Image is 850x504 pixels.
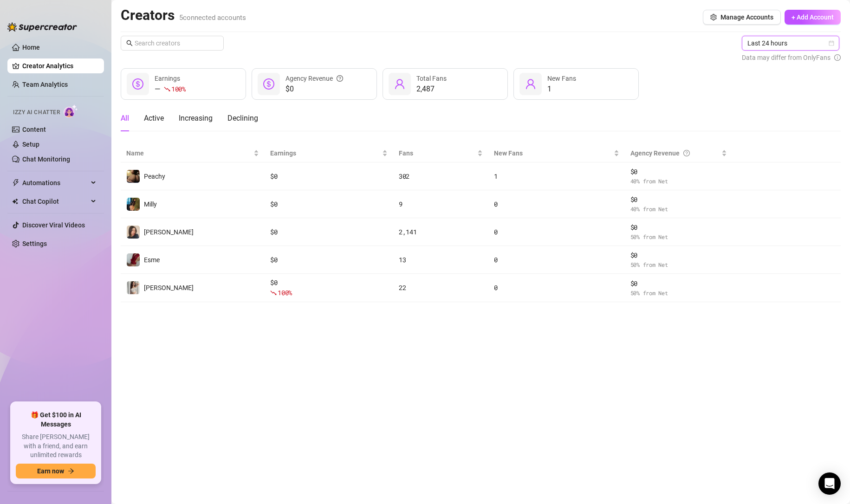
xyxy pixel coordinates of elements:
span: Esme [144,256,160,264]
div: 0 [494,227,619,237]
span: 5 connected accounts [179,13,246,22]
h2: Creators [121,6,246,24]
div: Declining [227,113,258,124]
div: Agency Revenue [630,148,720,158]
span: Izzy AI Chatter [13,108,60,117]
div: 302 [399,171,483,181]
div: 1 [547,84,576,95]
span: [PERSON_NAME] [144,228,194,236]
span: dollar-circle [132,78,143,90]
span: thunderbolt [12,179,19,187]
span: $ 0 [630,250,727,260]
div: 22 [399,283,483,293]
a: Team Analytics [22,81,68,88]
span: question-circle [683,148,690,158]
img: Nina [127,226,140,239]
span: arrow-right [68,468,74,474]
span: $ 0 [630,194,727,205]
div: $ 0 [270,199,388,209]
img: logo-BBDzfeDw.svg [7,22,77,32]
img: Peachy [127,170,140,183]
div: $ 0 [270,278,388,298]
img: Chat Copilot [12,198,18,205]
span: Chat Copilot [22,194,88,209]
span: info-circle [834,52,841,63]
span: Earnings [270,148,380,158]
div: 0 [494,283,619,293]
span: question-circle [337,73,343,84]
a: Content [22,126,46,133]
a: Discover Viral Videos [22,221,85,229]
span: fall [164,86,170,92]
a: Chat Monitoring [22,155,70,163]
span: Peachy [144,173,165,180]
span: dollar-circle [263,78,274,90]
img: Nina [127,281,140,294]
input: Search creators [135,38,211,48]
div: Active [144,113,164,124]
a: Settings [22,240,47,247]
button: Manage Accounts [703,10,781,25]
span: New Fans [547,75,576,82]
span: Manage Accounts [720,13,773,21]
span: [PERSON_NAME] [144,284,194,291]
th: New Fans [488,144,625,162]
span: Total Fans [416,75,447,82]
span: 50 % from Net [630,289,727,297]
span: 100 % [278,288,292,297]
div: 2,141 [399,227,483,237]
div: All [121,113,129,124]
button: + Add Account [785,10,841,25]
img: Milly [127,198,140,211]
span: $ 0 [630,222,727,233]
span: + Add Account [792,13,834,21]
span: Name [126,148,252,158]
div: Increasing [179,113,213,124]
div: — [155,84,186,95]
span: fall [270,290,277,296]
span: 40 % from Net [630,205,727,213]
div: 9 [399,199,483,209]
img: Esme [127,253,140,266]
div: 1 [494,171,619,181]
span: Earn now [37,467,64,475]
a: Home [22,44,40,51]
span: Milly [144,200,157,208]
div: 13 [399,255,483,265]
th: Fans [393,144,488,162]
span: calendar [829,40,834,46]
img: AI Chatter [64,104,78,118]
div: Open Intercom Messenger [818,472,841,495]
span: $0 [285,84,343,95]
div: Agency Revenue [285,73,343,84]
span: $ 0 [630,167,727,177]
th: Earnings [265,144,393,162]
button: Earn nowarrow-right [16,464,96,478]
div: 0 [494,199,619,209]
span: 🎁 Get $100 in AI Messages [16,411,96,429]
span: user [525,78,536,90]
span: Automations [22,175,88,190]
span: search [126,40,133,46]
span: $ 0 [630,278,727,289]
span: Fans [399,148,475,158]
span: 50 % from Net [630,260,727,269]
span: user [394,78,405,90]
th: Name [121,144,265,162]
span: 40 % from Net [630,177,727,186]
span: Earnings [155,75,180,82]
div: 2,487 [416,84,447,95]
span: Share [PERSON_NAME] with a friend, and earn unlimited rewards [16,433,96,460]
a: Setup [22,141,39,148]
div: $ 0 [270,255,388,265]
span: Last 24 hours [747,36,834,50]
div: $ 0 [270,171,388,181]
div: $ 0 [270,227,388,237]
span: setting [710,14,717,20]
span: 100 % [171,84,186,93]
span: 50 % from Net [630,233,727,241]
div: 0 [494,255,619,265]
span: Data may differ from OnlyFans [742,52,831,63]
a: Creator Analytics [22,58,97,73]
span: New Fans [494,148,612,158]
